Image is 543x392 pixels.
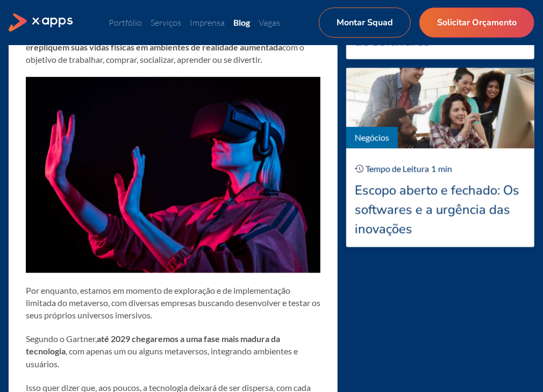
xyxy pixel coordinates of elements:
[190,17,225,28] a: Imprensa
[419,8,534,38] a: Solicitar Orçamento
[366,162,429,175] div: Tempo de Leitura
[355,132,389,142] a: Negócios
[30,42,282,52] strong: repliquem suas vidas físicas em ambientes de realidade aumentada
[438,162,452,175] div: min
[233,17,250,27] a: Blog
[346,148,534,247] a: Tempo de Leitura1minEscopo aberto e fechado: Os softwares e a urgência das inovações
[431,162,436,175] div: 1
[259,17,280,28] a: Vagas
[26,332,320,370] p: Segundo o Gartner, , com apenas um ou alguns metaversos, integrando ambientes e usuários.
[26,77,320,273] img: Em três anos, entrar no metaverso pode se tornar uma atividade cotidiana para muitos internautas....
[26,28,320,66] p: A tendência é que, em poucos anos, cada vez mais usuários se conectem e com o objetivo de trabalh...
[109,17,142,28] a: Portfólio
[26,333,280,356] strong: até 2029 chegaremos a uma fase mais madura da tecnologia
[151,17,181,28] a: Serviços
[355,180,526,238] div: Escopo aberto e fechado: Os softwares e a urgência das inovações
[319,8,411,38] a: Montar Squad
[26,284,320,322] p: Por enquanto, estamos em momento de exploração e de implementação limitada do metaverso, com dive...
